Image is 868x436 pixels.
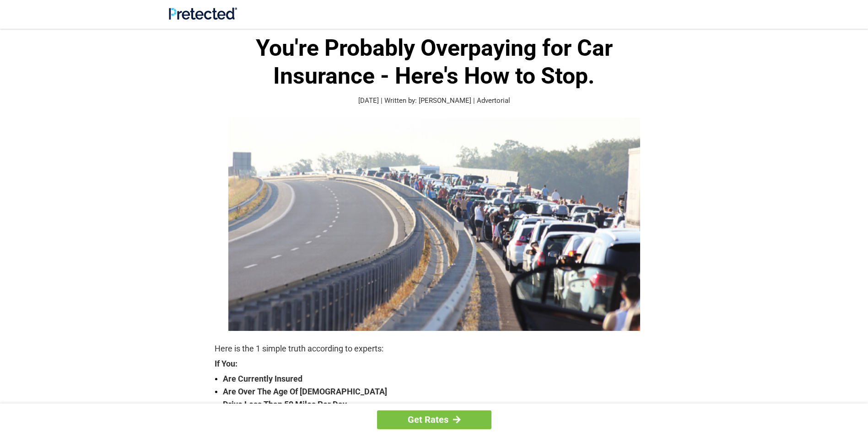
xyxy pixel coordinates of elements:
p: [DATE] | Written by: [PERSON_NAME] | Advertorial [215,96,654,106]
strong: If You: [215,360,654,368]
strong: Are Over The Age Of [DEMOGRAPHIC_DATA] [223,385,654,398]
strong: Drive Less Than 50 Miles Per Day [223,398,654,411]
a: Site Logo [169,13,237,21]
a: Get Rates [377,410,491,429]
h1: You're Probably Overpaying for Car Insurance - Here's How to Stop. [215,34,654,90]
strong: Are Currently Insured [223,372,654,385]
img: Site Logo [169,7,237,20]
p: Here is the 1 simple truth according to experts: [215,342,654,355]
